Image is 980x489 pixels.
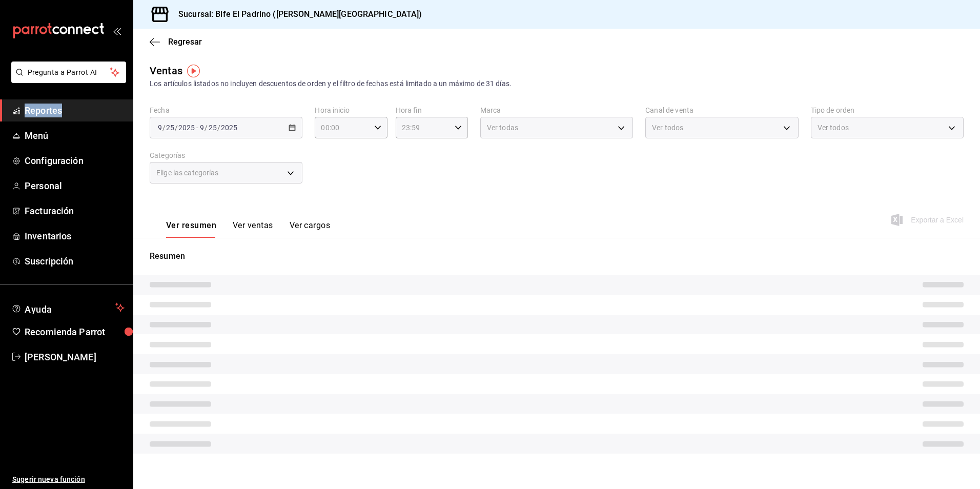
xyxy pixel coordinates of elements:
button: Ver cargos [290,220,331,238]
h3: Sucursal: Bife El Padrino ([PERSON_NAME][GEOGRAPHIC_DATA]) [170,8,422,21]
input: -- [157,124,162,132]
span: Facturación [25,204,125,218]
span: / [162,124,166,132]
span: - [196,124,198,132]
label: Fecha [150,107,302,114]
span: Ver todas [487,123,518,133]
img: Tooltip marker [187,65,200,77]
label: Marca [480,107,633,114]
span: Ver todos [652,123,683,133]
span: Ayuda [25,301,111,314]
input: ---- [178,124,195,132]
span: Reportes [25,104,125,117]
span: Configuración [25,154,125,168]
p: Resumen [150,250,964,262]
input: -- [199,124,205,132]
label: Tipo de orden [811,107,964,114]
button: open_drawer_menu [113,27,121,35]
span: Suscripción [25,254,125,268]
div: navigation tabs [166,220,330,238]
label: Hora fin [396,107,468,114]
span: Menú [25,129,125,142]
span: Inventarios [25,229,125,243]
button: Regresar [150,37,202,47]
button: Pregunta a Parrot AI [11,62,126,83]
label: Hora inicio [315,107,387,114]
span: Elige las categorías [156,168,219,178]
label: Canal de venta [645,107,798,114]
span: Regresar [168,37,202,47]
span: / [217,124,220,132]
a: Pregunta a Parrot AI [7,74,126,85]
button: Ver ventas [233,220,273,238]
span: / [175,124,178,132]
span: / [205,124,208,132]
div: Los artículos listados no incluyen descuentos de orden y el filtro de fechas está limitado a un m... [150,78,964,89]
label: Categorías [150,152,302,159]
input: ---- [220,124,238,132]
button: Ver resumen [166,220,216,238]
span: Sugerir nueva función [12,474,125,485]
span: Pregunta a Parrot AI [28,67,110,78]
span: [PERSON_NAME] [25,350,125,364]
input: -- [208,124,217,132]
input: -- [166,124,175,132]
div: Ventas [150,63,182,78]
span: Ver todos [818,123,849,133]
span: Recomienda Parrot [25,325,125,339]
span: Personal [25,179,125,193]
